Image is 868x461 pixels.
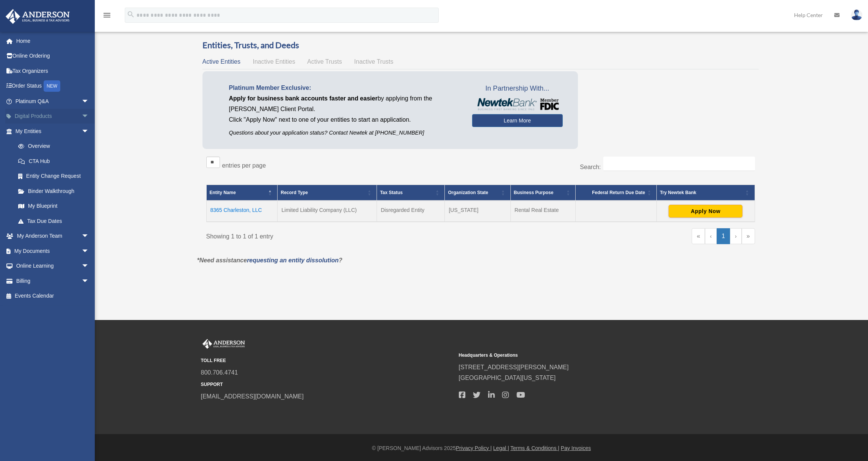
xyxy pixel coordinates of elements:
[5,124,97,139] a: My Entitiesarrow_drop_down
[11,139,93,154] a: Overview
[493,445,509,451] a: Legal |
[102,13,111,20] a: menu
[229,95,378,102] span: Apply for business bank accounts faster and easier
[510,185,576,201] th: Business Purpose: Activate to sort
[5,63,100,78] a: Tax Organizers
[44,80,60,92] div: NEW
[222,162,266,169] label: entries per page
[11,169,97,184] a: Entity Change Request
[278,201,377,222] td: Limited Liability Company (LLC)
[82,243,97,259] span: arrow_drop_down
[206,201,278,222] td: 8365 Charleston, LLC
[660,188,743,197] div: Try Newtek Bank
[459,375,556,381] a: [GEOGRAPHIC_DATA][US_STATE]
[510,445,559,451] a: Terms & Conditions |
[102,11,111,20] i: menu
[354,58,393,65] span: Inactive Trusts
[281,190,308,195] span: Record Type
[377,185,445,201] th: Tax Status: Activate to sort
[472,83,563,95] span: In Partnership With...
[717,228,730,244] a: 1
[5,94,100,109] a: Platinum Q&Aarrow_drop_down
[561,445,591,451] a: Pay Invoices
[11,199,97,214] a: My Blueprint
[82,124,97,139] span: arrow_drop_down
[476,98,559,110] img: NewtekBankLogoSM.png
[201,381,454,389] small: SUPPORT
[514,190,554,195] span: Business Purpose
[229,114,461,125] p: Click "Apply Now" next to one of your entities to start an application.
[580,164,601,170] label: Search:
[127,10,135,19] i: search
[5,229,100,244] a: My Anderson Teamarrow_drop_down
[82,94,97,109] span: arrow_drop_down
[669,205,742,218] button: Apply Now
[5,109,100,124] a: Digital Productsarrow_drop_down
[11,213,97,229] a: Tax Due Dates
[377,201,445,222] td: Disregarded Entity
[705,228,717,244] a: Previous
[82,259,97,274] span: arrow_drop_down
[730,228,742,244] a: Next
[11,154,97,169] a: CTA Hub
[82,109,97,124] span: arrow_drop_down
[307,58,342,65] span: Active Trusts
[5,78,100,94] a: Order StatusNEW
[95,444,868,453] div: © [PERSON_NAME] Advisors 2025
[5,289,100,304] a: Events Calendar
[202,58,240,65] span: Active Entities
[201,369,238,376] a: 800.706.4741
[206,185,278,201] th: Entity Name: Activate to invert sorting
[692,228,705,244] a: First
[229,83,461,93] p: Platinum Member Exclusive:
[742,228,755,244] a: Last
[459,351,711,359] small: Headquarters & Operations
[201,339,246,349] img: Anderson Advisors Platinum Portal
[5,259,100,274] a: Online Learningarrow_drop_down
[201,357,454,365] small: TOLL FREE
[210,190,236,195] span: Entity Name
[206,228,475,242] div: Showing 1 to 1 of 1 entry
[657,185,755,201] th: Try Newtek Bank : Activate to sort
[5,49,100,64] a: Online Ordering
[456,445,492,451] a: Privacy Policy |
[472,114,563,127] a: Learn More
[82,273,97,289] span: arrow_drop_down
[202,39,759,51] h3: Entities, Trusts, and Deeds
[247,257,339,263] a: requesting an entity dissolution
[229,128,461,138] p: Questions about your application status? Contact Newtek at [PHONE_NUMBER]
[5,273,100,289] a: Billingarrow_drop_down
[5,243,100,259] a: My Documentsarrow_drop_down
[592,190,645,195] span: Federal Return Due Date
[851,9,862,20] img: User Pic
[448,190,488,195] span: Organization State
[5,33,100,49] a: Home
[278,185,377,201] th: Record Type: Activate to sort
[197,257,342,263] em: *Need assistance ?
[253,58,295,65] span: Inactive Entities
[445,201,510,222] td: [US_STATE]
[11,183,97,199] a: Binder Walkthrough
[510,201,576,222] td: Rental Real Estate
[459,364,569,370] a: [STREET_ADDRESS][PERSON_NAME]
[201,393,304,400] a: [EMAIL_ADDRESS][DOMAIN_NAME]
[3,9,72,24] img: Anderson Advisors Platinum Portal
[82,229,97,244] span: arrow_drop_down
[380,190,403,195] span: Tax Status
[576,185,657,201] th: Federal Return Due Date: Activate to sort
[229,93,461,114] p: by applying from the [PERSON_NAME] Client Portal.
[445,185,510,201] th: Organization State: Activate to sort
